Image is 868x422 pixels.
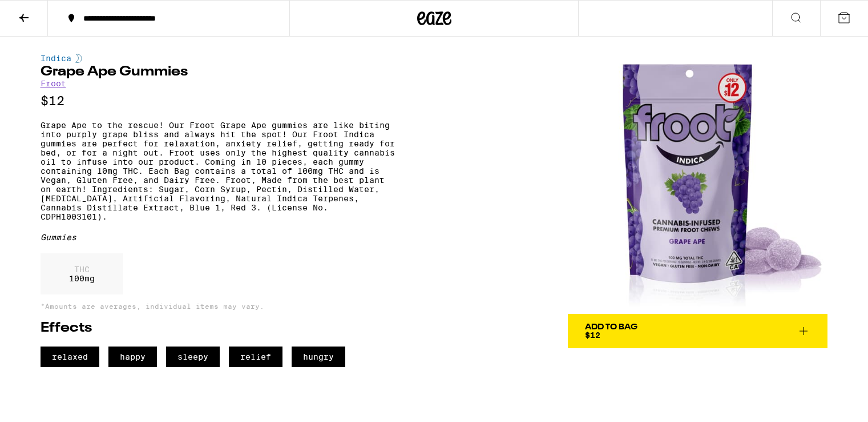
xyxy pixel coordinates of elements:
[166,347,220,367] span: sleepy
[41,121,395,221] p: Grape Ape to the rescue! Our Froot Grape Ape gummies are like biting into purply grape bliss and ...
[41,302,395,310] p: *Amounts are averages, individual items may vary.
[41,79,66,88] a: Froot
[568,314,827,348] button: Add To Bag$12
[568,54,827,314] img: Froot - Grape Ape Gummies
[229,347,282,367] span: relief
[41,54,395,63] div: Indica
[41,253,123,294] div: 100 mg
[41,347,99,367] span: relaxed
[292,347,345,367] span: hungry
[41,94,395,108] p: $12
[41,233,395,242] div: Gummies
[108,347,157,367] span: happy
[69,265,95,274] p: THC
[41,65,395,79] h1: Grape Ape Gummies
[585,331,600,340] span: $12
[41,321,395,335] h2: Effects
[585,323,637,331] div: Add To Bag
[75,54,82,63] img: indicaColor.svg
